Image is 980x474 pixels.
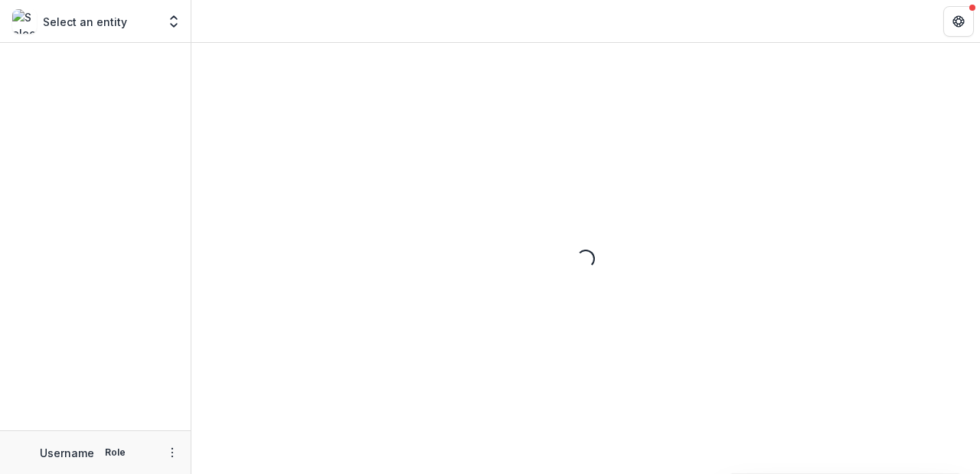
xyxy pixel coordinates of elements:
[163,443,181,462] button: More
[943,6,974,37] button: Get Help
[163,6,185,37] button: Open entity switcher
[43,14,127,30] p: Select an entity
[12,9,37,34] img: Select an entity
[40,445,94,461] p: Username
[100,446,130,459] p: Role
